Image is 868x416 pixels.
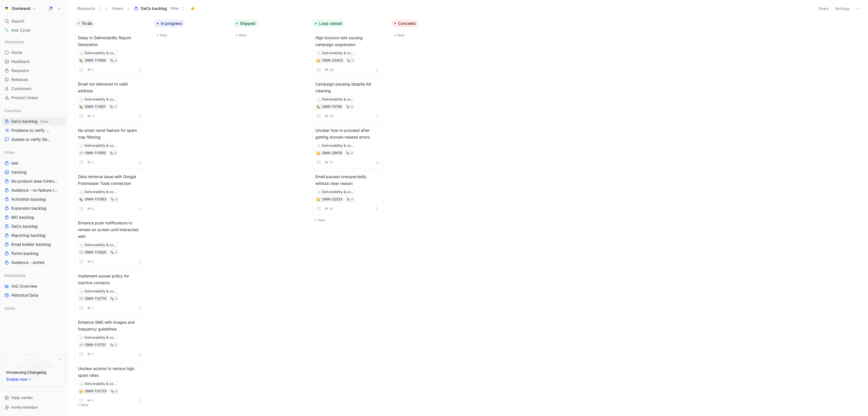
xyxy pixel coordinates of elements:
span: No smart send feature for spam trap filtering [78,127,144,141]
div: OMN-74790 [322,104,342,110]
span: Email builder backlog [11,242,51,247]
div: 🐛 [79,197,83,201]
span: Enhance SMS with images and frequency guidelines [78,319,144,332]
img: 🌱 [79,152,83,155]
span: Activation backlog [11,196,46,202]
div: In progressNew [152,17,231,41]
div: OMN-111664 [85,58,106,63]
div: OMN-111657 [85,104,106,110]
div: DashboardsVoC OverviewHistorical Data [2,271,66,299]
div: 🌱 [79,250,83,254]
div: OMN-110779 [85,296,106,301]
a: Reporting backlog [2,231,66,240]
div: Sanity [2,304,66,312]
img: bg-BLZuj68n.svg [7,354,60,383]
span: Forms backlog [11,251,38,256]
span: Email paused unexpectedly without clear reason [315,173,381,187]
div: OMN-110953 [85,196,107,202]
img: 🐛 [79,59,83,62]
a: MO backlog [2,213,66,222]
button: 🐛 [79,58,83,62]
div: Deliverability & compliance [322,50,353,56]
button: New [312,217,387,224]
span: Campaign pausing despite list cleaning [315,81,381,94]
button: 1 [86,351,95,358]
button: 🐛 [316,105,320,109]
a: Campaign pausing despite list cleaningDeliverability & compliance19 [313,78,383,122]
div: Dashboards [2,271,66,280]
img: 🐛 [79,198,83,201]
span: In progress [161,21,182,26]
img: 🐛 [79,105,83,109]
span: Unclear actions to reduce high spam rates [78,365,144,379]
div: 🤔 [316,197,320,201]
div: Deliverability & compliance [84,143,116,148]
div: OMN-29418 [322,150,342,156]
span: Data retrieval issue with Google Postmaster Tools connection [78,173,144,187]
span: Help center [11,395,33,400]
a: Enhance SMS with images and frequency guidelinesDeliverability & compliance1 [75,316,146,360]
a: DeCo backlogOther [2,117,66,126]
span: High bounce rate causing campaign suspension [315,34,381,48]
button: 🌱 [79,343,83,347]
button: 🌱 [79,297,83,301]
a: Unclear how to proceed after getting domain-related errorsDeliverability & compliance71 [313,124,383,168]
span: Audience - sorted [11,260,44,265]
span: No product area (Unknowns) [11,178,58,184]
span: Search [11,18,24,25]
button: To do [75,19,95,27]
span: DeCo backlog [11,224,38,229]
a: Quotes to verify DeCo [2,135,66,144]
a: Audience - no feature tag [2,186,66,194]
div: OMN-22533 [322,196,342,202]
span: MO backlog [11,214,34,220]
button: DeCo backlogOther [131,4,188,13]
button: Enable now [6,376,32,383]
div: Deliverability & compliance [84,189,116,195]
span: Canceled [398,21,416,26]
button: 95 [323,67,335,73]
a: Unclear actions to reduce high spam ratesDeliverability & compliance2 [75,363,146,407]
span: 19 [329,115,333,118]
span: Other [40,119,49,124]
span: VoC Overview [11,283,37,289]
span: Invite member [11,405,38,410]
div: OMN-110735 [85,388,107,394]
button: 🤔 [316,151,320,155]
div: 🤔 [316,58,320,62]
div: Deliverability & compliance [322,189,353,195]
div: Favorites [2,106,66,115]
button: Views [109,4,126,13]
span: Favorites [5,108,21,113]
span: Sanity [5,305,15,311]
span: Enhance push notifications to remain on screen until interacted with [78,220,144,240]
span: Enable now [6,376,28,383]
span: Dashboards [5,273,25,278]
div: Loop closedNew [310,17,389,226]
span: 1 [92,353,94,356]
span: Historical Data [11,292,38,298]
span: 41 [329,207,333,211]
span: 1 [92,161,94,164]
span: Workspace [5,39,24,45]
span: DeCo backlog [11,119,49,124]
span: Ask Cycle [11,27,30,34]
h1: Omnisend [12,6,31,11]
span: Loop closed [319,21,342,26]
a: tracking [2,168,66,176]
div: OMN-110751 [85,342,106,348]
div: Help center [2,393,66,402]
div: Deliverability & compliance [84,288,116,294]
button: 1 [86,305,95,311]
a: Audience - sorted [2,258,66,267]
span: 2 [92,207,94,211]
button: Canceled [391,19,418,27]
span: Audience - no feature tag [11,187,58,193]
span: 95 [329,68,334,72]
span: Customers [11,86,32,91]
